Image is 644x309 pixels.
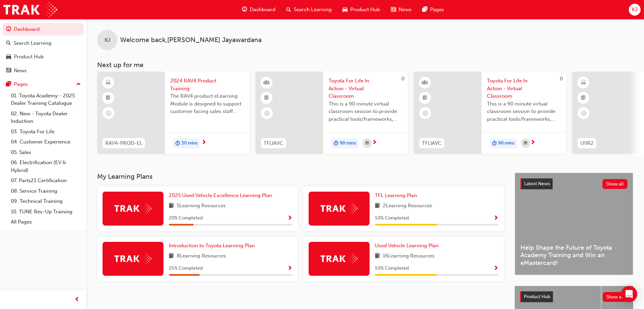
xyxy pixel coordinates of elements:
span: Dashboard [250,6,275,14]
span: calendar-icon [365,139,369,148]
img: Trak [3,2,57,17]
span: KJ [632,6,638,14]
span: learningResourceType_INSTRUCTOR_LED-icon [264,78,269,87]
span: next-icon [530,140,535,146]
div: Search Learning [14,39,51,47]
span: learningRecordVerb_NONE-icon [106,110,112,116]
a: guage-iconDashboard [237,3,281,17]
span: book-icon [169,252,174,260]
a: 06. Electrification (EV & Hybrid) [8,157,84,175]
span: The RAV4 product eLearning Module is designed to support customer facing sales staff with introdu... [170,92,244,115]
span: duration-icon [492,139,497,148]
a: 02. New - Toyota Dealer Induction [8,109,84,127]
span: guage-icon [6,26,11,33]
a: search-iconSearch Learning [281,3,337,17]
span: learningResourceType_ELEARNING-icon [581,78,586,87]
span: booktick-icon [106,94,111,102]
button: KJ [629,4,641,16]
span: 16 Learning Resources [383,252,435,260]
span: book-icon [375,202,380,210]
span: 5 Learning Resources [177,202,226,210]
span: Show Progress [287,215,292,221]
a: RAV4-PROD-EL2024 RAV4 Product TrainingThe RAV4 product eLearning Module is designed to support cu... [97,72,249,154]
a: 09. Technical Training [8,196,84,207]
span: Search Learning [294,6,332,14]
button: Show all [603,292,628,302]
span: TFL Learning Plan [375,192,417,198]
button: Show all [602,179,628,189]
a: Used Vehicle Learning Plan [375,242,441,250]
a: 04. Customer Experience [8,137,84,147]
span: UVR2 [580,139,594,147]
span: 25 % Completed [169,265,203,272]
span: search-icon [286,5,291,14]
button: Show Progress [493,214,498,223]
span: Toyota For Life In Action - Virtual Classroom [329,77,402,100]
span: 0 [560,76,563,82]
a: 08. Service Training [8,186,84,196]
a: 07. Parts21 Certification [8,175,84,186]
span: car-icon [6,54,11,60]
a: Product Hub [3,51,84,63]
span: TFLIAVC [264,139,283,147]
a: Introduction to Toyota Learning Plan [169,242,258,250]
a: TFL Learning Plan [375,192,420,199]
a: Product HubShow all [520,291,628,302]
span: search-icon [6,40,11,46]
span: guage-icon [242,5,247,14]
span: 50 % Completed [375,265,409,272]
span: booktick-icon [581,94,586,102]
span: learningRecordVerb_NONE-icon [422,110,428,116]
a: News [3,64,84,77]
a: pages-iconPages [417,3,449,17]
span: KJ [105,36,110,44]
button: Show Progress [287,214,292,223]
a: 03. Toyota For Life [8,127,84,137]
span: 8 Learning Resources [177,252,226,260]
span: 90 mins [340,139,356,147]
span: duration-icon [334,139,338,148]
a: 10. TUNE Rev-Up Training [8,207,84,217]
span: Show Progress [493,266,498,272]
span: 50 % Completed [375,214,409,222]
button: Pages [3,78,84,91]
button: Show Progress [493,264,498,273]
a: Dashboard [3,23,84,36]
span: This is a 90 minute virtual classroom session to provide practical tools/frameworks, behaviours a... [329,100,402,123]
span: Latest News [524,181,550,187]
span: pages-icon [6,81,11,88]
h3: Next up for me [86,61,644,69]
span: book-icon [375,252,380,260]
a: 05. Sales [8,147,84,158]
span: news-icon [6,68,11,74]
a: 0TFLIAVCToyota For Life In Action - Virtual ClassroomThis is a 90 minute virtual classroom sessio... [256,72,408,154]
img: Trak [320,253,358,264]
span: Used Vehicle Learning Plan [375,243,439,249]
div: Product Hub [14,53,44,61]
img: Trak [114,203,152,214]
span: 2025 Used Vehicle Excellence Learning Plan [169,192,272,198]
span: learningResourceType_ELEARNING-icon [106,78,111,87]
a: Latest NewsShow allHelp Shape the Future of Toyota Academy Training and Win an eMastercard! [515,173,633,275]
span: Pages [430,6,444,14]
img: Trak [114,253,152,264]
span: Welcome back , [PERSON_NAME] Jayawardana [120,36,262,44]
span: duration-icon [175,139,180,148]
span: Show Progress [287,266,292,272]
a: news-iconNews [385,3,417,17]
a: 2025 Used Vehicle Excellence Learning Plan [169,192,275,199]
span: 2 Learning Resources [383,202,432,210]
span: learningResourceType_INSTRUCTOR_LED-icon [423,78,427,87]
span: calendar-icon [524,139,527,148]
span: 90 mins [498,139,514,147]
span: Toyota For Life In Action - Virtual Classroom [487,77,561,100]
a: car-iconProduct Hub [337,3,385,17]
span: next-icon [372,140,377,146]
span: This is a 90 minute virtual classroom session to provide practical tools/frameworks, behaviours a... [487,100,561,123]
span: car-icon [342,5,348,14]
a: 0TFLIAVCToyota For Life In Action - Virtual ClassroomThis is a 90 minute virtual classroom sessio... [414,72,566,154]
span: RAV4-PROD-EL [105,139,142,147]
span: Show Progress [493,215,498,221]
